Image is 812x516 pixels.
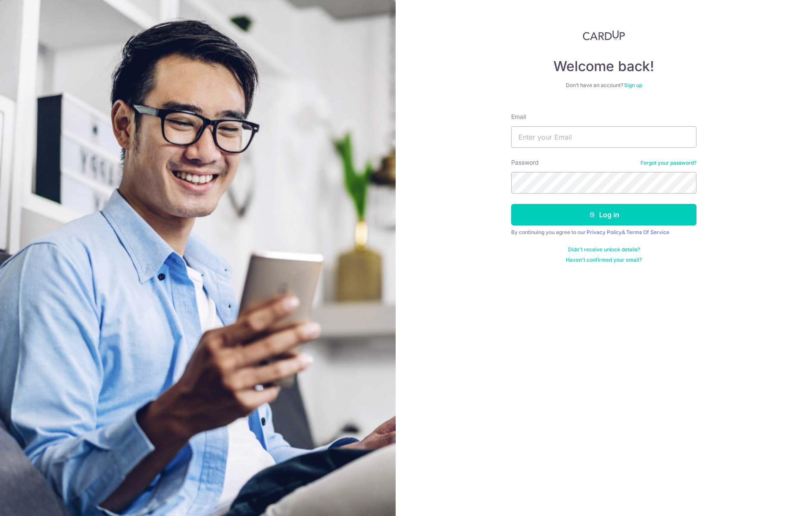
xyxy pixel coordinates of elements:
label: Password [511,158,539,167]
a: Sign up [624,82,642,88]
button: Log in [511,204,696,225]
div: By continuing you agree to our & [511,229,696,236]
a: Privacy Policy [587,229,622,235]
a: Terms Of Service [626,229,669,235]
div: Don’t have an account? [511,82,696,89]
a: Haven't confirmed your email? [566,256,642,263]
input: Enter your Email [511,126,696,148]
a: Didn't receive unlock details? [568,246,640,253]
img: CardUp Logo [583,30,625,41]
h4: Welcome back! [511,58,696,75]
a: Forgot your password? [640,159,696,166]
label: Email [511,113,526,121]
